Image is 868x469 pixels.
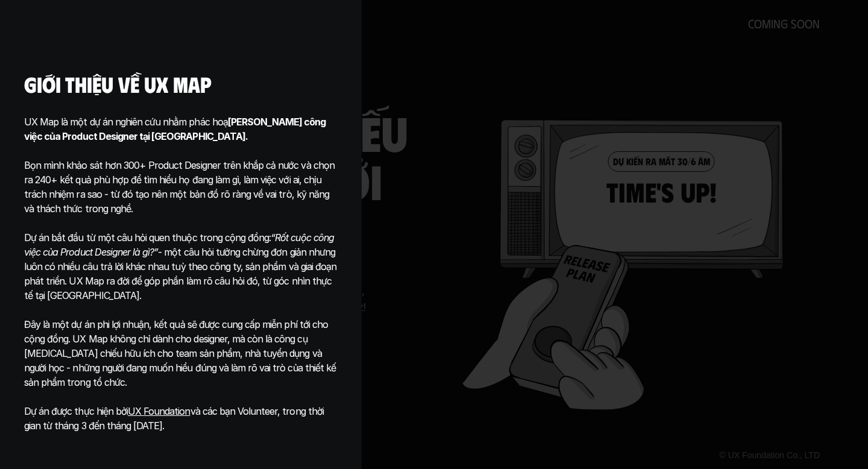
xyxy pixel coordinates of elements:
[24,317,338,389] p: Đây là một dự án phi lợi nhuận, kết quả sẽ được cung cấp miễn phí tới cho cộng đồng. UX Map không...
[24,115,338,143] p: UX Map là một dự án nghiên cứu nhằm phác hoạ
[24,72,211,96] h5: Giới thiệu về ux map
[24,230,338,303] p: Dự án bắt đầu từ một câu hỏi quen thuộc trong cộng đồng: - một câu hỏi tưởng chừng đơn giản nhưng...
[24,116,328,142] strong: [PERSON_NAME] công việc của Product Designer tại [GEOGRAPHIC_DATA].
[128,405,190,417] a: UX Foundation
[24,143,338,216] p: Bọn mình khảo sát hơn 300+ Product Designer trên khắp cả nước và chọn ra 240+ kết quả phù hợp để ...
[24,404,338,433] p: Dự án được thực hiện bởi và các bạn Volunteer, trong thời gian từ tháng 3 đến tháng [DATE].
[24,231,336,258] em: “Rốt cuộc công việc của Product Designer là gì?”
